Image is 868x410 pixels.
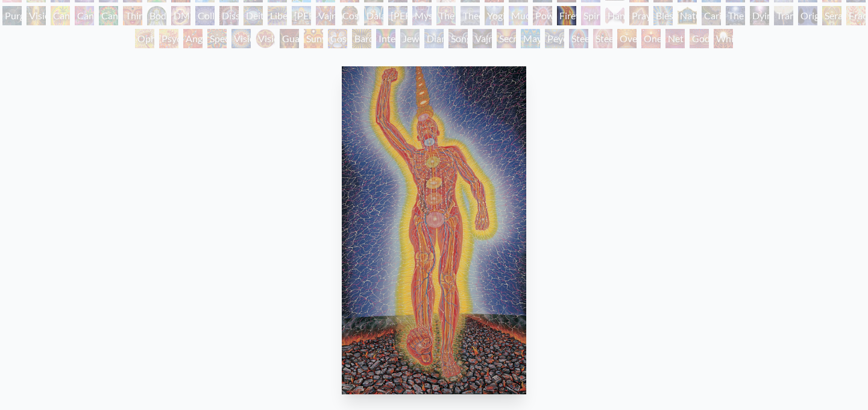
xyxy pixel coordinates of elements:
div: Transfiguration [774,6,793,25]
div: Oversoul [617,29,637,48]
div: Diamond Being [424,29,444,48]
div: Power to the Peaceful [533,6,552,25]
div: Guardian of Infinite Vision [280,29,299,48]
div: Bardo Being [352,29,371,48]
div: Sunyata [304,29,323,48]
div: Steeplehead 1 [569,29,588,48]
div: Caring [702,6,721,25]
div: Dying [750,6,769,25]
div: Godself [690,29,709,48]
div: Praying Hands [629,6,649,25]
div: White Light [714,29,733,48]
div: [PERSON_NAME] [388,6,407,25]
div: Yogi & the Möbius Sphere [485,6,504,25]
div: Mystic Eye [412,6,432,25]
div: [PERSON_NAME] [292,6,311,25]
div: Mayan Being [521,29,540,48]
div: Angel Skin [183,29,203,48]
div: Theologue [461,6,480,25]
div: Liberation Through Seeing [268,6,287,25]
div: Ophanic Eyelash [135,29,154,48]
div: Cannabis Sutra [75,6,94,25]
div: Vision Tree [27,6,46,25]
div: Seraphic Transport Docking on the Third Eye [822,6,841,25]
div: Cannabacchus [99,6,118,25]
div: Dalai Lama [364,6,383,25]
div: Vajra Being [473,29,492,48]
div: Collective Vision [195,6,215,25]
div: Nature of Mind [678,6,697,25]
div: Jewel Being [400,29,420,48]
div: Mudra [509,6,528,25]
div: Steeplehead 2 [593,29,612,48]
div: Spirit Animates the Flesh [581,6,600,25]
div: DMT - The Spirit Molecule [171,6,190,25]
div: Cannabis Mudra [51,6,70,25]
div: Vision Crystal [231,29,251,48]
div: Blessing Hand [653,6,673,25]
div: Net of Being [665,29,685,48]
div: Peyote Being [545,29,564,48]
div: Firewalking [557,6,576,25]
div: Hands that See [605,6,624,25]
div: Vision Crystal Tondo [256,29,275,48]
div: One [641,29,661,48]
div: Original Face [798,6,817,25]
div: Fractal Eyes [846,6,866,25]
div: Psychomicrograph of a Fractal Paisley Cherub Feather Tip [159,29,178,48]
div: Vajra Guru [316,6,335,25]
img: Firewalking-1985-Alex-Grey-watermarked.jpg [342,66,526,394]
div: Spectral Lotus [207,29,227,48]
div: Song of Vajra Being [448,29,468,48]
div: Dissectional Art for Tool's Lateralus CD [219,6,239,25]
div: Deities & Demons Drinking from the Milky Pool [244,6,263,25]
div: Body/Mind as a Vibratory Field of Energy [147,6,166,25]
div: Cosmic [DEMOGRAPHIC_DATA] [340,6,359,25]
div: Interbeing [376,29,395,48]
div: The Soul Finds It's Way [726,6,745,25]
div: Third Eye Tears of Joy [123,6,142,25]
div: The Seer [436,6,456,25]
div: Secret Writing Being [497,29,516,48]
div: Cosmic Elf [328,29,347,48]
div: Purging [2,6,22,25]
